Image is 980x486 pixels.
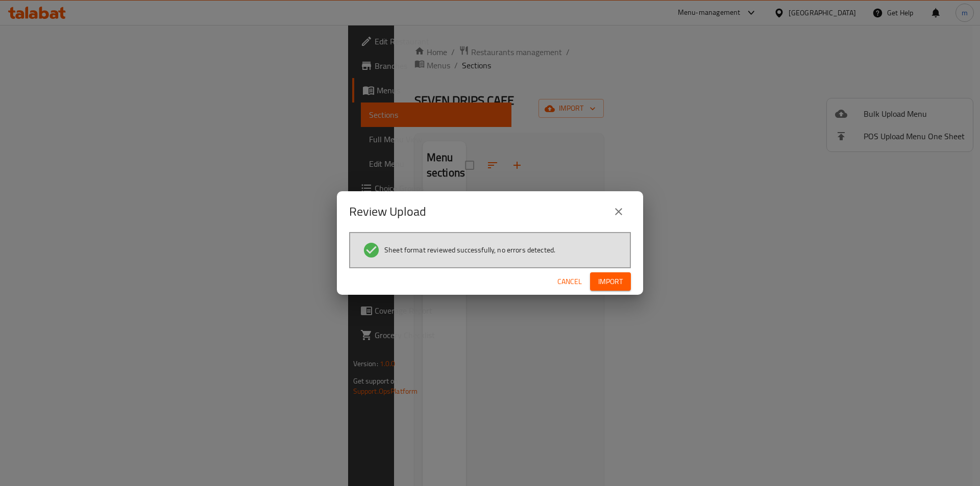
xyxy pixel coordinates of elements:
[606,199,631,224] button: close
[557,275,582,288] span: Cancel
[349,203,426,220] h2: Review Upload
[553,272,586,291] button: Cancel
[598,275,623,288] span: Import
[590,272,631,291] button: Import
[384,245,555,255] span: Sheet format reviewed successfully, no errors detected.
